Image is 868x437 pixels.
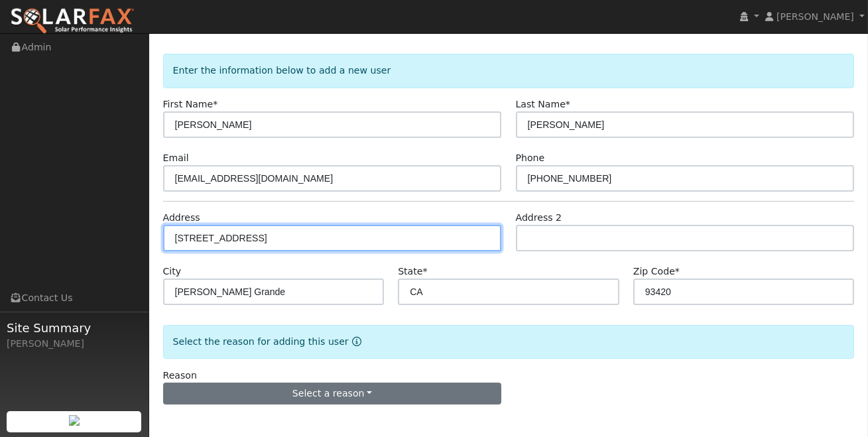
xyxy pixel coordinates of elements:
[213,99,217,109] span: Required
[422,266,427,277] span: Required
[7,337,142,351] div: [PERSON_NAME]
[163,265,182,279] label: City
[566,99,570,109] span: Required
[163,369,197,383] label: Reason
[163,97,218,111] label: First Name
[69,415,80,426] img: retrieve
[163,211,200,225] label: Address
[349,336,361,347] a: Reason for new user
[675,266,680,277] span: Required
[10,7,135,35] img: SolarFax
[776,11,854,22] span: [PERSON_NAME]
[633,265,680,279] label: Zip Code
[163,151,189,165] label: Email
[163,325,855,359] div: Select the reason for adding this user
[516,97,570,111] label: Last Name
[398,265,427,279] label: State
[516,211,562,225] label: Address 2
[163,383,502,405] button: Select a reason
[516,151,545,165] label: Phone
[163,54,855,88] div: Enter the information below to add a new user
[7,319,142,337] span: Site Summary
